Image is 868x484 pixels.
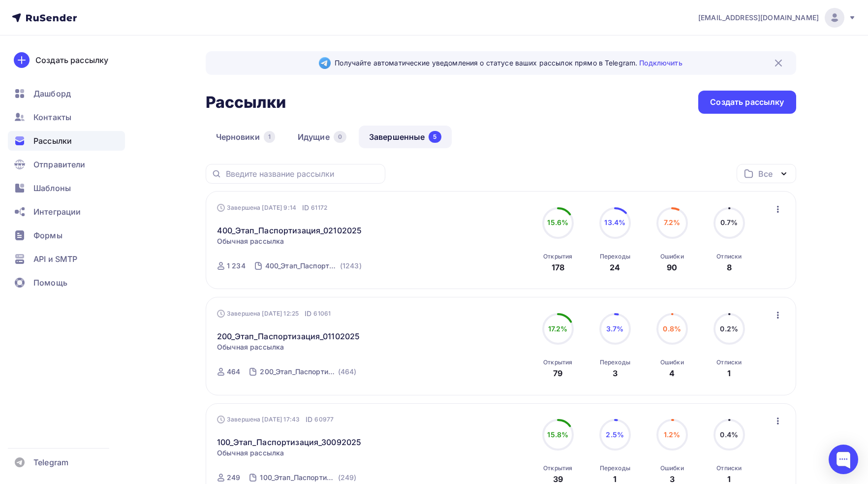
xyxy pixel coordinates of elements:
span: Telegram [33,456,68,468]
div: Отписки [716,464,742,472]
div: 0 [334,131,346,143]
div: 1 [727,367,731,379]
div: (249) [338,473,357,483]
div: Переходы [600,464,630,472]
a: Контакты [8,107,125,127]
span: Помощь [33,277,67,289]
div: 200_Этап_Паспортизация_01102025 [260,367,336,377]
a: Отправители [8,155,125,174]
div: 3 [613,367,618,379]
div: 79 [553,367,562,379]
span: 0.8% [663,324,681,333]
span: 7.2% [664,218,681,226]
div: 90 [667,261,677,273]
span: ID [302,203,309,213]
div: Открытия [543,464,572,472]
span: 60977 [314,415,334,424]
div: 5 [429,131,441,143]
div: 1 234 [227,261,246,271]
div: 1 [264,131,275,143]
span: Обычная рассылка [217,236,284,246]
span: API и SMTP [33,253,77,265]
span: Дашборд [33,88,71,99]
span: 0.7% [720,218,738,226]
span: 3.7% [606,324,624,333]
a: Формы [8,226,125,245]
div: Все [758,168,772,180]
img: Telegram [319,57,331,69]
div: 24 [610,261,620,273]
span: 15.8% [547,430,568,439]
a: Подключить [639,59,682,67]
div: Создать рассылку [710,97,784,108]
div: Отписки [716,253,742,260]
span: 13.4% [604,218,625,226]
span: Обычная рассылка [217,342,284,352]
a: Дашборд [8,84,125,103]
span: Отправители [33,159,86,170]
div: Переходы [600,358,630,366]
div: Открытия [543,253,572,260]
span: 17.2% [548,324,568,333]
div: Переходы [600,253,630,260]
span: 0.4% [720,430,738,439]
div: Ошибки [660,253,684,260]
a: 100_Этап_Паспортизация_30092025 [217,436,361,448]
span: 61172 [311,203,327,213]
h2: Рассылки [206,93,286,112]
a: 200_Этап_Паспортизация_01102025 (464) [259,364,357,380]
span: ID [305,309,311,319]
div: 249 [227,473,240,483]
span: Обычная рассылка [217,448,284,458]
a: 400_Этап_Паспортизация_02102025 (1243) [264,258,363,274]
a: 200_Этап_Паспортизация_01102025 [217,330,360,342]
span: ID [306,415,312,424]
div: Ошибки [660,464,684,472]
span: Рассылки [33,135,72,147]
a: Идущие0 [287,126,357,148]
div: 178 [552,261,564,273]
span: 61061 [313,309,331,319]
a: Завершенные5 [359,126,452,148]
div: Ошибки [660,358,684,366]
div: Открытия [543,358,572,366]
span: Контакты [33,111,71,123]
div: 100_Этап_Паспортизация_30092025 [260,473,336,483]
span: [EMAIL_ADDRESS][DOMAIN_NAME] [698,13,819,23]
a: Рассылки [8,131,125,151]
span: Шаблоны [33,182,71,194]
a: Черновики1 [206,126,285,148]
span: 1.2% [664,430,681,439]
div: 8 [727,261,732,273]
a: 400_Этап_Паспортизация_02102025 [217,225,362,236]
input: Введите название рассылки [226,168,379,179]
div: Создать рассылку [35,54,108,66]
div: Завершена [DATE] 17:43 [217,415,334,424]
span: Получайте автоматические уведомления о статусе ваших рассылок прямо в Telegram. [335,58,682,68]
span: Формы [33,229,62,241]
span: 15.6% [547,218,568,226]
span: 2.5% [606,430,624,439]
div: Завершена [DATE] 9:14 [217,203,327,213]
div: 464 [227,367,240,377]
div: 4 [669,367,675,379]
span: 0.2% [720,324,738,333]
a: [EMAIL_ADDRESS][DOMAIN_NAME] [698,8,856,28]
div: Завершена [DATE] 12:25 [217,309,331,319]
div: (1243) [340,261,362,271]
div: 400_Этап_Паспортизация_02102025 [265,261,338,271]
button: Все [737,164,796,183]
span: Интеграции [33,206,81,218]
a: Шаблоны [8,178,125,198]
div: (464) [338,367,357,377]
div: Отписки [716,358,742,366]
